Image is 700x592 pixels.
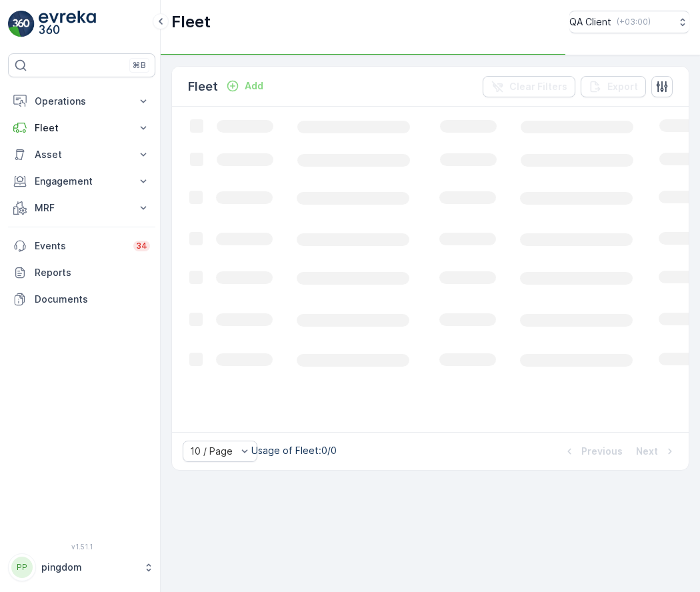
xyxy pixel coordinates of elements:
[8,141,155,168] button: Asset
[35,266,150,279] p: Reports
[569,15,611,29] p: QA Client
[188,77,218,96] p: Fleet
[483,76,575,97] button: Clear Filters
[8,88,155,115] button: Operations
[8,168,155,195] button: Engagement
[171,11,211,33] p: Fleet
[251,444,337,457] p: Usage of Fleet : 0/0
[581,76,646,97] button: Export
[35,293,150,306] p: Documents
[635,443,678,459] button: Next
[35,201,129,215] p: MRF
[561,443,624,459] button: Previous
[133,60,146,71] p: ⌘B
[636,445,658,458] p: Next
[8,11,35,37] img: logo
[35,148,129,161] p: Asset
[136,241,147,251] p: 34
[8,553,155,581] button: PPpingdom
[509,80,567,93] p: Clear Filters
[617,17,651,27] p: ( +03:00 )
[8,259,155,286] a: Reports
[8,115,155,141] button: Fleet
[581,445,623,458] p: Previous
[35,175,129,188] p: Engagement
[39,11,96,37] img: logo_light-DOdMpM7g.png
[221,78,269,94] button: Add
[8,286,155,313] a: Documents
[8,195,155,221] button: MRF
[245,79,263,93] p: Add
[35,239,125,253] p: Events
[41,561,137,574] p: pingdom
[569,11,689,33] button: QA Client(+03:00)
[35,95,129,108] p: Operations
[11,557,33,578] div: PP
[607,80,638,93] p: Export
[8,233,155,259] a: Events34
[8,543,155,551] span: v 1.51.1
[35,121,129,135] p: Fleet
